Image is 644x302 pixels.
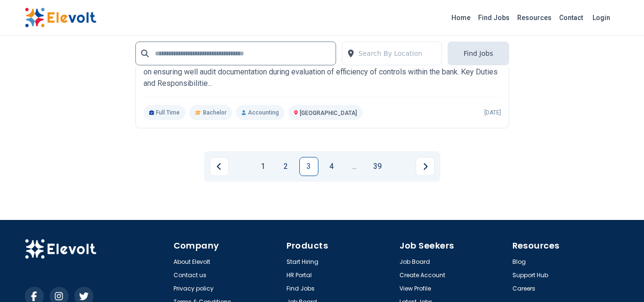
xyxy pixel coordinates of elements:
[399,271,445,279] a: Create Account
[236,105,285,120] p: Accounting
[596,256,644,302] iframe: Chat Widget
[512,285,535,292] a: Careers
[448,10,474,25] a: Home
[512,258,526,266] a: Blog
[399,258,430,266] a: Job Board
[174,271,206,279] a: Contact us
[210,157,435,176] ul: Pagination
[484,109,501,116] p: [DATE]
[512,271,548,279] a: Support Hub
[25,3,124,159] iframe: Advertisement
[286,271,312,279] a: HR Portal
[399,239,507,252] h4: Job Seekers
[143,55,501,89] p: Job Purpose The role holder is responsible for providing support on all matters to audit team lea...
[286,239,394,252] h4: Products
[322,157,341,176] a: Page 4
[254,157,273,176] a: Page 1
[276,157,296,176] a: Page 2
[143,25,501,120] a: Central Bank of KenyaRisk And Compliance Analyst 1 (Business Analyst 1)Central Bank of KenyaJob P...
[299,157,318,176] a: Page 3 is your current page
[416,157,435,176] a: Next page
[174,239,281,252] h4: Company
[300,110,357,116] span: [GEOGRAPHIC_DATA]
[174,258,210,266] a: About Elevolt
[399,285,431,292] a: View Profile
[286,285,315,292] a: Find Jobs
[286,258,318,266] a: Start Hiring
[512,239,620,252] h4: Resources
[25,8,96,28] img: Elevolt
[513,10,555,25] a: Resources
[143,105,186,120] p: Full Time
[345,157,364,176] a: Jump forward
[587,8,616,27] a: Login
[25,239,96,259] img: Elevolt
[210,157,229,176] a: Previous page
[474,10,513,25] a: Find Jobs
[174,285,214,292] a: Privacy policy
[368,157,387,176] a: Page 39
[203,109,226,116] span: Bachelor
[448,42,509,65] button: Find Jobs
[555,10,587,25] a: Contact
